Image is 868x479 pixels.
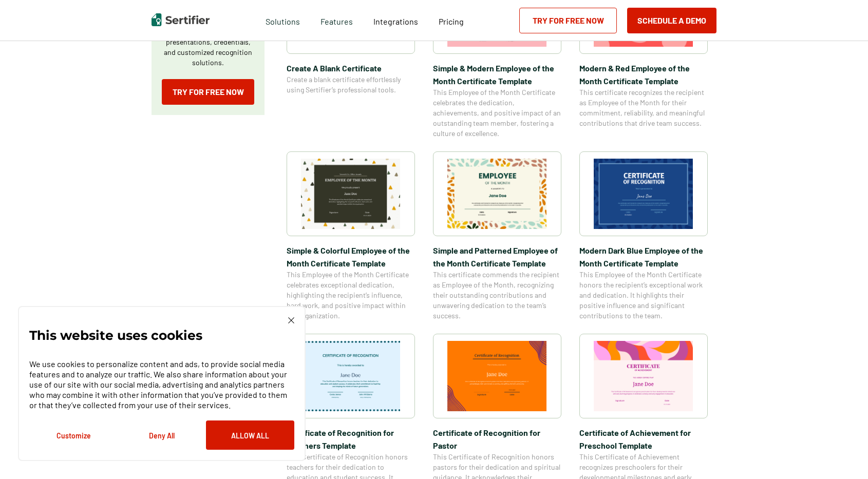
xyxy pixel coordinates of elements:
[288,317,294,323] img: Cookie Popup Close
[579,426,708,452] span: Certificate of Achievement for Preschool Template
[579,244,708,270] span: Modern Dark Blue Employee of the Month Certificate Template
[579,62,708,87] span: Modern & Red Employee of the Month Certificate Template
[162,79,254,105] a: Try for Free Now
[433,244,561,270] span: Simple and Patterned Employee of the Month Certificate Template
[118,420,206,450] button: Deny All
[287,426,415,452] span: Certificate of Recognition for Teachers Template
[433,270,561,321] span: This certificate commends the recipient as Employee of the Month, recognizing their outstanding c...
[206,420,294,450] button: Allow All
[433,87,561,139] span: This Employee of the Month Certificate celebrates the dedication, achievements, and positive impa...
[433,62,561,87] span: Simple & Modern Employee of the Month Certificate Template
[287,244,415,270] span: Simple & Colorful Employee of the Month Certificate Template
[29,359,294,410] p: We use cookies to personalize content and ads, to provide social media features and to analyze ou...
[433,151,561,321] a: Simple and Patterned Employee of the Month Certificate TemplateSimple and Patterned Employee of t...
[594,159,693,229] img: Modern Dark Blue Employee of the Month Certificate Template
[817,430,868,479] iframe: Chat Widget
[447,341,547,411] img: Certificate of Recognition for Pastor
[373,16,418,26] span: Integrations
[433,426,561,452] span: Certificate of Recognition for Pastor
[287,270,415,321] span: This Employee of the Month Certificate celebrates exceptional dedication, highlighting the recipi...
[439,14,464,27] a: Pricing
[519,8,617,33] a: Try for Free Now
[266,14,300,27] span: Solutions
[579,87,708,128] span: This certificate recognizes the recipient as Employee of the Month for their commitment, reliabil...
[579,270,708,321] span: This Employee of the Month Certificate honors the recipient’s exceptional work and dedication. It...
[301,341,401,411] img: Certificate of Recognition for Teachers Template
[579,151,708,321] a: Modern Dark Blue Employee of the Month Certificate TemplateModern Dark Blue Employee of the Month...
[439,16,464,26] span: Pricing
[627,8,716,33] button: Schedule a Demo
[287,62,415,74] span: Create A Blank Certificate
[301,159,401,229] img: Simple & Colorful Employee of the Month Certificate Template
[594,341,693,411] img: Certificate of Achievement for Preschool Template
[29,330,202,340] p: This website uses cookies
[373,14,418,27] a: Integrations
[287,151,415,321] a: Simple & Colorful Employee of the Month Certificate TemplateSimple & Colorful Employee of the Mon...
[29,420,118,450] button: Customize
[447,159,547,229] img: Simple and Patterned Employee of the Month Certificate Template
[162,16,254,68] p: Create a blank certificate with Sertifier for professional presentations, credentials, and custom...
[320,14,353,27] span: Features
[287,74,415,95] span: Create a blank certificate effortlessly using Sertifier’s professional tools.
[152,13,210,26] img: Sertifier | Digital Credentialing Platform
